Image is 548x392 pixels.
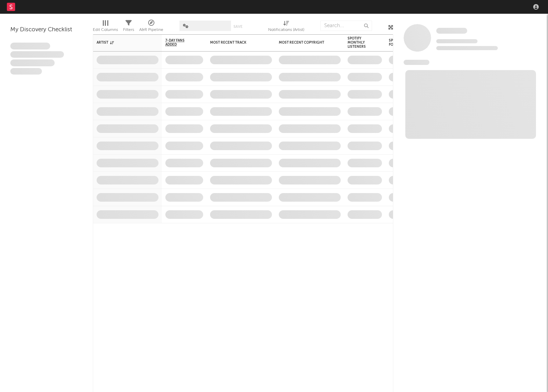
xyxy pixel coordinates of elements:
[10,26,83,34] div: My Discovery Checklist
[389,38,413,47] div: Spotify Followers
[268,26,304,34] div: Notifications (Artist)
[93,26,118,34] div: Edit Columns
[10,59,55,66] span: Praesent ac interdum
[10,43,50,49] span: Lorem ipsum dolor
[10,68,42,75] span: Aliquam viverra
[233,25,242,29] button: Save
[97,41,148,45] div: Artist
[123,17,134,37] div: Filters
[268,17,304,37] div: Notifications (Artist)
[436,27,467,34] a: Some Artist
[279,41,330,45] div: Most Recent Copyright
[123,26,134,34] div: Filters
[93,17,118,37] div: Edit Columns
[436,39,478,43] span: Tracking Since: [DATE]
[139,17,163,37] div: A&R Pipeline
[348,36,372,49] div: Spotify Monthly Listeners
[210,41,262,45] div: Most Recent Track
[436,46,498,50] span: 0 fans last week
[139,26,163,34] div: A&R Pipeline
[404,60,429,65] span: News Feed
[436,28,467,34] span: Some Artist
[165,38,193,47] span: 7-Day Fans Added
[10,51,64,58] span: Integer aliquet in purus et
[320,21,372,31] input: Search...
